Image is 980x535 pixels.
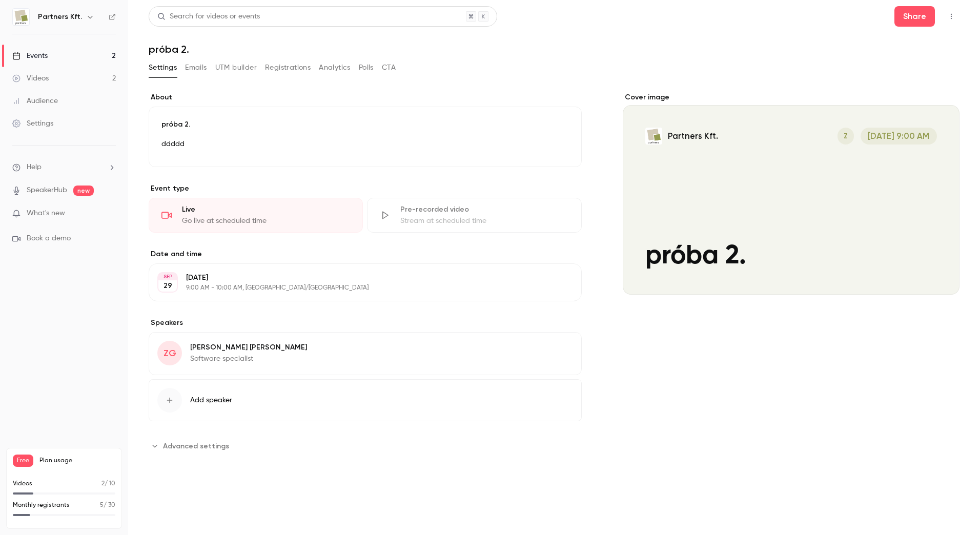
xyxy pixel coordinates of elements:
button: Advanced settings [149,438,235,454]
label: Speakers [149,318,582,328]
div: LiveGo live at scheduled time [149,198,363,233]
p: / 30 [100,501,115,510]
span: new [73,186,94,196]
p: [PERSON_NAME] [PERSON_NAME] [190,342,307,353]
div: SEP [158,273,177,280]
span: ZG [164,346,176,360]
label: Cover image [623,92,959,102]
button: Analytics [319,59,351,76]
button: Registrations [265,59,311,76]
p: [DATE] [186,273,527,283]
p: ddddd [161,138,569,150]
span: 5 [100,502,104,508]
h1: próba 2. [149,43,959,55]
div: Audience [12,96,58,106]
span: Plan usage [39,457,115,465]
img: Partners Kft. [13,9,29,25]
span: Advanced settings [163,441,229,451]
section: Cover image [623,92,959,295]
div: Events [12,51,48,61]
iframe: Noticeable Trigger [104,209,116,218]
p: Software specialist [190,354,307,364]
a: SpeakerHub [27,185,67,196]
span: Book a demo [27,233,71,244]
div: Live [182,204,350,215]
h6: Partners Kft. [38,12,82,22]
p: / 10 [101,479,115,488]
div: Pre-recorded videoStream at scheduled time [367,198,581,233]
section: Advanced settings [149,438,582,454]
div: Go live at scheduled time [182,216,350,226]
span: Add speaker [190,395,232,405]
button: Share [894,6,935,27]
button: Settings [149,59,177,76]
p: Event type [149,183,582,194]
div: Search for videos or events [157,11,260,22]
p: 9:00 AM - 10:00 AM, [GEOGRAPHIC_DATA]/[GEOGRAPHIC_DATA] [186,284,527,292]
p: 29 [164,281,172,291]
p: Monthly registrants [13,501,70,510]
button: Polls [359,59,374,76]
button: UTM builder [215,59,257,76]
label: About [149,92,582,102]
button: Emails [185,59,207,76]
li: help-dropdown-opener [12,162,116,173]
p: próba 2. [161,119,569,130]
label: Date and time [149,249,582,259]
div: Stream at scheduled time [400,216,568,226]
span: Free [13,455,33,467]
span: Help [27,162,42,173]
button: Add speaker [149,379,582,421]
p: Videos [13,479,32,488]
div: Settings [12,118,53,129]
div: Videos [12,73,49,84]
span: 2 [101,481,105,487]
span: What's new [27,208,65,219]
div: Pre-recorded video [400,204,568,215]
div: ZG[PERSON_NAME] [PERSON_NAME]Software specialist [149,332,582,375]
button: CTA [382,59,396,76]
